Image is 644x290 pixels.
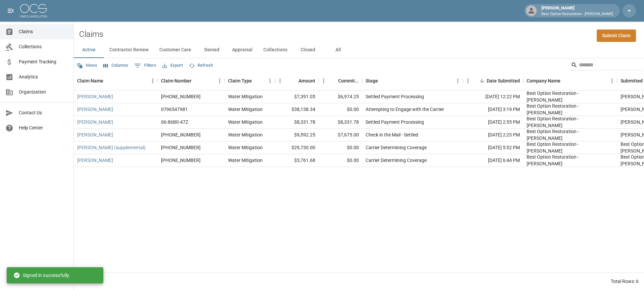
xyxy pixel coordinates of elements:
[158,71,225,90] div: Claim Number
[161,60,184,71] button: Export
[366,106,444,113] div: Attempting to Engage with the Carrier
[77,93,113,100] a: [PERSON_NAME]
[228,131,263,138] div: Water Mitigation
[611,278,639,285] div: Total Rows: 6
[319,141,362,154] div: $0.00
[252,76,261,85] button: Sort
[161,144,201,151] div: 01-005-724361
[19,28,68,35] span: Claims
[293,42,323,58] button: Closed
[228,71,252,90] div: Claim Type
[228,119,263,125] div: Water Mitigation
[161,71,192,90] div: Claim Number
[527,103,614,116] div: Best Option Restoration - Thornton
[319,154,362,167] div: $0.00
[607,76,617,86] button: Menu
[275,103,319,116] div: $38,138.34
[323,42,353,58] button: All
[79,30,103,39] h2: Claims
[319,129,362,141] div: $7,675.00
[19,58,68,65] span: Payment Tracking
[19,89,68,96] span: Organization
[13,269,70,281] div: Signed in successfully.
[75,60,99,71] button: Views
[148,76,158,86] button: Menu
[378,76,387,85] button: Sort
[366,131,418,138] div: Check in the Mail - Settled
[77,144,146,151] a: [PERSON_NAME] (supplemental)
[19,73,68,80] span: Analytics
[275,71,319,90] div: Amount
[329,76,338,85] button: Sort
[228,144,263,151] div: Water Mitigation
[154,42,197,58] button: Customer Care
[289,76,299,85] button: Sort
[161,157,201,164] div: 01-005-724361
[77,106,113,113] a: [PERSON_NAME]
[77,157,113,164] a: [PERSON_NAME]
[527,71,560,90] div: Company Name
[275,91,319,103] div: $7,391.05
[225,71,275,90] div: Claim Type
[258,42,293,58] button: Collections
[463,129,523,141] div: [DATE] 2:23 PM
[197,42,227,58] button: Denied
[74,42,104,58] button: Active
[132,60,158,71] button: Show filters
[192,76,201,85] button: Sort
[161,93,201,100] div: 300-0447071-2025
[527,154,614,167] div: Best Option Restoration - Thornton
[77,119,113,125] a: [PERSON_NAME]
[453,76,463,86] button: Menu
[560,76,570,85] button: Sort
[362,71,463,90] div: Stage
[463,154,523,167] div: [DATE] 6:44 PM
[104,42,154,58] button: Contractor Review
[463,76,473,86] button: Menu
[19,124,68,131] span: Help Center
[275,129,319,141] div: $9,592.25
[275,116,319,129] div: $8,331.78
[527,128,614,141] div: Best Option Restoration - Thornton
[4,4,17,17] button: open drawer
[527,90,614,103] div: Best Option Restoration - Thornton
[275,141,319,154] div: $29,730.00
[463,116,523,129] div: [DATE] 2:55 PM
[527,115,614,129] div: Best Option Restoration - Thornton
[103,76,113,85] button: Sort
[275,76,285,86] button: Menu
[597,30,636,42] a: Submit Claim
[541,11,613,17] p: Best Option Restoration - [PERSON_NAME]
[227,42,258,58] button: Appraisal
[487,71,520,90] div: Date Submitted
[228,93,263,100] div: Water Mitigation
[228,157,263,164] div: Water Mitigation
[19,43,68,50] span: Collections
[187,60,215,71] button: Refresh
[77,71,103,90] div: Claim Name
[299,71,315,90] div: Amount
[527,141,614,154] div: Best Option Restoration - Thornton
[265,76,275,86] button: Menu
[228,106,263,113] div: Water Mitigation
[523,71,617,90] div: Company Name
[539,5,616,17] div: [PERSON_NAME]
[319,91,362,103] div: $6,974.25
[477,76,487,85] button: Sort
[338,71,359,90] div: Committed Amount
[463,91,523,103] div: [DATE] 12:22 PM
[366,144,427,151] div: Carrier Determining Coverage
[463,103,523,116] div: [DATE] 3:19 PM
[19,109,68,116] span: Contact Us
[366,71,378,90] div: Stage
[571,60,643,72] div: Search
[161,106,188,113] div: 0796547981
[161,131,201,138] div: 300-0237914-2025
[161,119,188,125] div: 06-86B0-47Z
[463,141,523,154] div: [DATE] 5:52 PM
[319,116,362,129] div: $8,331.78
[366,93,424,100] div: Settled Payment Processing
[463,71,523,90] div: Date Submitted
[74,71,158,90] div: Claim Name
[74,42,644,58] div: dynamic tabs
